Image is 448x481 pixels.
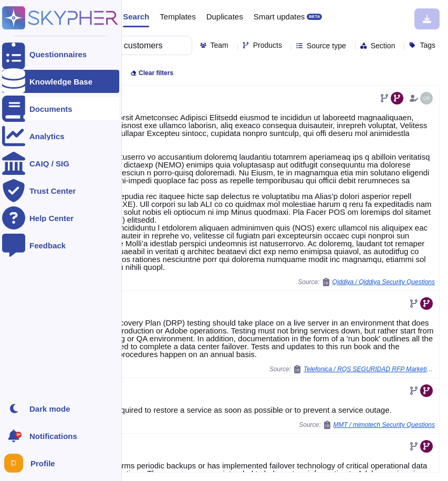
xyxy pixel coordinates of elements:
div: Documents [29,105,72,113]
span: Source type [307,42,346,49]
div: CAIQ / SIG [29,160,69,168]
span: Source: [299,421,435,429]
button: user [2,452,30,475]
span: Search [123,13,149,20]
div: Trust Center [29,187,76,195]
a: Questionnaires [2,43,119,66]
div: Lorem’i Dolorsit Ametconsec Adipisci Elitsedd eiusmod te incididun ut laboreetd magnaaliquaen, ad... [79,113,435,271]
span: Tags [420,41,435,49]
span: Products [253,41,282,49]
div: 9+ [15,432,22,438]
a: CAIQ / SIG [2,152,119,175]
div: A change required to restore a service as soon as possible or to prevent a service outage. [79,406,435,414]
a: Feedback [2,234,119,257]
div: BETA [307,14,322,20]
a: Analytics [2,124,119,148]
span: Telefonica / RQS SEGURIDAD RFP Marketing Cliente 2025 en [GEOGRAPHIC_DATA] [PERSON_NAME] Due Dili... [304,366,435,372]
a: Help Center [2,206,119,229]
div: Analytics [29,132,65,140]
span: Qiddiya / Qiddiya Security Questions [332,279,435,285]
span: Duplicates [206,13,243,20]
a: Trust Center [2,179,119,202]
div: Feedback [29,242,66,249]
span: Source: [269,365,435,373]
span: Smart updates [254,13,305,20]
div: Help Center [29,214,74,222]
span: Source: [298,278,435,286]
a: Documents [2,97,119,120]
span: Profile [30,459,55,467]
div: Dark mode [29,405,70,413]
div: Disaster Recovery Plan (DRP) testing should take place on a live server in an environment that do... [79,319,435,358]
span: Notifications [29,432,77,440]
a: Knowledge Base [2,70,119,93]
div: Questionnaires [29,50,87,58]
span: Section [371,42,395,49]
img: user [420,92,433,104]
span: MMT / mimotech Security Questions [334,422,435,428]
img: user [4,454,23,473]
span: Clear filters [139,70,173,76]
span: Templates [160,13,195,20]
span: Team [211,41,228,49]
div: Knowledge Base [29,78,92,86]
